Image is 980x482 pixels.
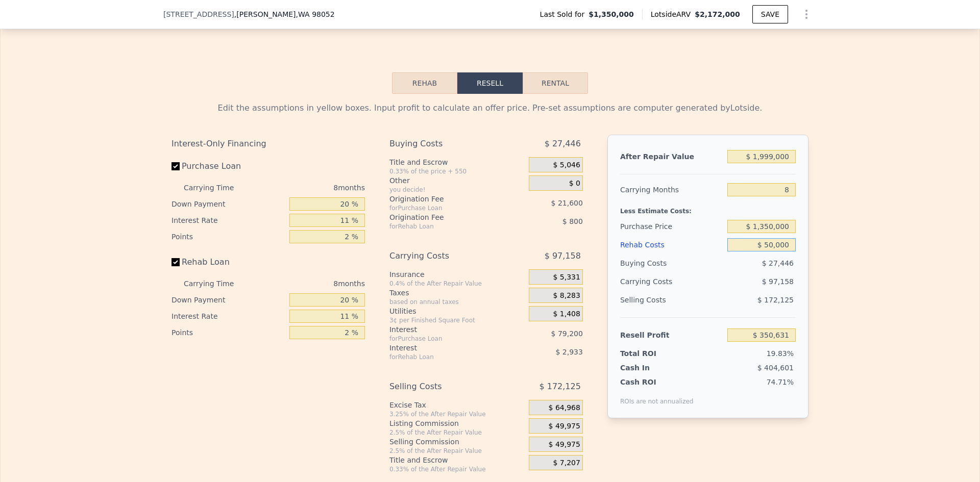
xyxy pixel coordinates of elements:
div: Origination Fee [389,194,503,204]
div: Taxes [389,288,525,298]
button: Resell [457,72,523,94]
div: Interest Rate [171,212,285,229]
div: Carrying Time [184,275,250,292]
span: , [PERSON_NAME] [234,9,335,19]
div: you decide! [389,186,525,194]
span: $ 49,975 [549,440,580,449]
span: $ 800 [562,217,583,225]
span: $ 27,446 [545,135,581,153]
div: Carrying Months [620,181,723,199]
div: Origination Fee [389,212,503,222]
div: Cash In [620,363,684,373]
div: 8 months [254,180,365,196]
div: Edit the assumptions in yellow boxes. Input profit to calculate an offer price. Pre-set assumptio... [171,102,808,114]
div: Other [389,175,525,186]
div: for Rehab Loan [389,353,503,361]
div: Less Estimate Costs: [620,199,796,217]
div: 3¢ per Finished Square Foot [389,316,525,324]
span: $ 5,331 [553,273,580,282]
span: $ 27,446 [762,259,794,267]
div: 2.5% of the After Repair Value [389,428,525,437]
span: $1,350,000 [589,9,634,19]
div: Interest [389,343,503,353]
div: Title and Escrow [389,157,525,167]
div: Buying Costs [620,254,723,272]
label: Rehab Loan [171,253,285,271]
div: Excise Tax [389,400,525,410]
div: 0.33% of the price + 550 [389,167,525,175]
span: [STREET_ADDRESS] [163,9,234,19]
div: Purchase Price [620,217,723,236]
div: Insurance [389,269,525,280]
div: 2.5% of the After Repair Value [389,447,525,455]
div: Interest Rate [171,308,285,324]
div: Carrying Time [184,180,250,196]
span: $ 404,601 [757,364,794,372]
span: $ 64,968 [549,403,580,413]
span: Lotside ARV [651,9,695,19]
div: Listing Commission [389,418,525,428]
div: 0.33% of the After Repair Value [389,465,525,473]
span: $ 172,125 [539,377,580,396]
div: Title and Escrow [389,455,525,465]
div: Buying Costs [389,135,503,153]
div: for Purchase Loan [389,204,503,212]
div: Down Payment [171,292,285,308]
span: Last Sold for [540,9,589,19]
button: Rental [523,72,588,94]
div: Points [171,229,285,245]
div: Selling Costs [620,291,723,309]
span: $2,172,000 [695,10,740,18]
span: $ 0 [569,179,580,188]
label: Purchase Loan [171,157,285,175]
div: based on annual taxes [389,298,525,306]
span: $ 1,408 [553,310,580,319]
div: Carrying Costs [620,272,684,291]
span: , WA 98052 [296,10,335,18]
div: Points [171,324,285,341]
span: 19.83% [767,349,794,358]
span: $ 2,933 [555,348,582,356]
input: Rehab Loan [171,258,180,266]
div: for Rehab Loan [389,222,503,231]
div: Selling Costs [389,377,503,396]
div: 3.25% of the After Repair Value [389,410,525,418]
div: Selling Commission [389,437,525,447]
span: $ 8,283 [553,291,580,300]
span: $ 79,200 [551,329,583,338]
div: Utilities [389,306,525,316]
button: Rehab [392,72,457,94]
div: Interest [389,324,503,335]
input: Purchase Loan [171,162,180,170]
div: Rehab Costs [620,236,723,254]
div: Interest-Only Financing [171,135,365,153]
span: $ 97,158 [762,277,794,286]
div: Total ROI [620,348,684,359]
button: Show Options [796,4,817,24]
span: $ 7,207 [553,459,580,468]
div: 0.4% of the After Repair Value [389,280,525,288]
span: $ 21,600 [551,199,583,207]
span: $ 49,975 [549,422,580,431]
button: SAVE [752,5,788,23]
span: $ 172,125 [757,296,794,304]
div: Down Payment [171,196,285,212]
div: Carrying Costs [389,247,503,265]
div: Resell Profit [620,326,723,344]
span: 74.71% [767,378,794,386]
div: 8 months [254,275,365,292]
div: ROIs are not annualized [620,387,694,405]
div: Cash ROI [620,377,694,387]
div: for Purchase Loan [389,335,503,343]
div: After Repair Value [620,147,723,166]
span: $ 97,158 [545,247,581,265]
span: $ 5,046 [553,161,580,170]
